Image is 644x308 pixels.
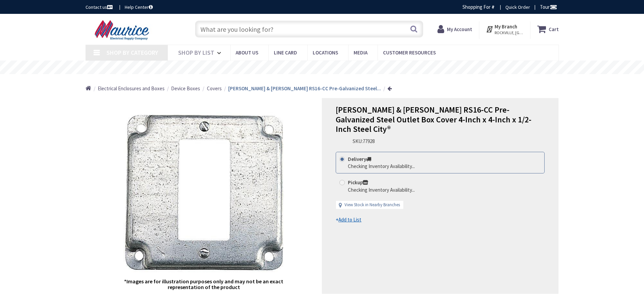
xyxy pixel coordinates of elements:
[549,23,559,35] strong: Cart
[462,4,491,10] span: Shopping For
[123,279,284,290] h5: *Images are for illustration purposes only and may not be an exact representation of the product
[354,49,367,56] span: Media
[363,138,375,144] span: 77928
[236,49,258,56] span: About us
[540,4,557,10] span: Tour
[495,30,523,35] span: ROCKVILLE, [GEOGRAPHIC_DATA]
[338,216,361,223] u: Add to List
[86,20,160,41] img: Maurice Electrical Supply Company
[537,23,559,35] a: Cart
[344,202,400,208] a: View Stock in Nearby Branches
[492,4,495,10] strong: #
[437,23,472,35] a: My Account
[353,138,375,145] div: SKU:
[171,85,200,92] a: Device Boxes
[123,112,284,273] img: Thomas & Betts RS16-CC Pre-Galvanized Steel Outlet Box Cover 4-Inch x 4-Inch x 1/2-Inch Steel City®
[383,49,436,56] span: Customer Resources
[98,85,165,92] a: Electrical Enclosures and Boxes
[207,85,222,92] a: Covers
[348,156,371,162] strong: Delivery
[86,4,114,10] a: Contact us
[336,216,361,223] a: +Add to List
[228,85,381,92] strong: [PERSON_NAME] & [PERSON_NAME] RS16-CC Pre-Galvanized Steel...
[348,186,415,193] div: Checking Inventory Availability...
[348,179,368,186] strong: Pickup
[125,4,153,10] a: Help Center
[447,26,472,32] strong: My Account
[178,49,214,56] span: Shop By List
[195,21,423,38] input: What are you looking for?
[274,49,297,56] span: Line Card
[336,216,361,223] span: +
[336,104,531,135] span: [PERSON_NAME] & [PERSON_NAME] RS16-CC Pre-Galvanized Steel Outlet Box Cover 4-Inch x 4-Inch x 1/2...
[348,163,415,170] div: Checking Inventory Availability...
[505,4,530,10] a: Quick Order
[495,23,517,30] strong: My Branch
[486,23,523,35] div: My Branch ROCKVILLE, [GEOGRAPHIC_DATA]
[106,49,158,56] span: Shop By Category
[313,49,338,56] span: Locations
